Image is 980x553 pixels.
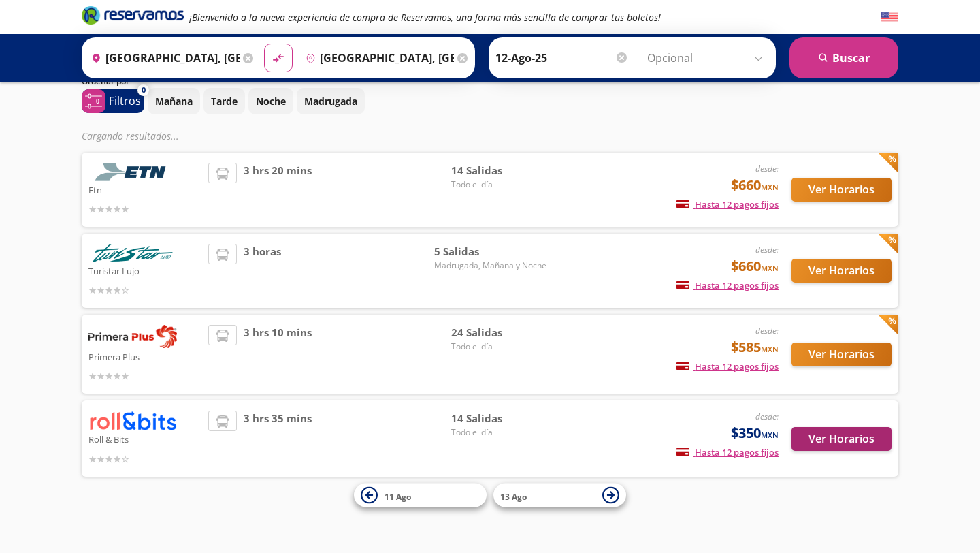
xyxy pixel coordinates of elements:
span: $585 [731,337,779,358]
em: desde: [755,163,779,174]
input: Opcional [647,41,769,75]
button: English [881,9,898,26]
span: Hasta 12 pagos fijos [676,360,779,373]
p: Etn [88,181,201,197]
button: 0Filtros [82,89,144,113]
small: MXN [761,182,779,192]
input: Elegir Fecha [495,41,629,75]
button: Ver Horarios [791,427,892,451]
button: Ver Horarios [791,259,892,283]
button: Ver Horarios [791,343,892,366]
button: Ver Horarios [791,178,892,202]
span: 0 [142,84,146,96]
img: Primera Plus [88,325,177,348]
span: $350 [731,423,779,443]
span: 14 Salidas [451,411,546,426]
em: Cargando resultados ... [82,129,179,142]
em: desde: [755,325,779,336]
em: desde: [755,244,779,255]
small: MXN [761,430,779,440]
span: 11 Ago [385,490,411,502]
p: Madrugada [304,94,357,108]
small: MXN [761,344,779,354]
span: 3 horas [244,244,281,298]
span: 14 Salidas [451,163,546,178]
span: Hasta 12 pagos fijos [676,279,779,291]
img: Etn [88,163,177,181]
span: Hasta 12 pagos fijos [676,446,779,458]
button: Madrugada [297,88,365,114]
span: Madrugada, Mañana y Noche [434,259,546,272]
span: Todo el día [451,341,546,353]
button: Noche [248,88,293,114]
button: Tarde [203,88,245,114]
small: MXN [761,263,779,273]
button: Mañana [148,88,200,114]
em: desde: [755,411,779,422]
span: 13 Ago [500,490,527,502]
span: Hasta 12 pagos fijos [676,198,779,210]
a: Brand Logo [82,5,184,29]
span: $660 [731,175,779,195]
p: Ordenar por [82,76,129,88]
span: 3 hrs 10 mins [244,325,312,383]
img: Roll & Bits [88,411,177,430]
input: Buscar Destino [300,41,454,75]
i: Brand Logo [82,5,184,25]
p: Roll & Bits [88,430,201,447]
button: 11 Ago [354,484,487,507]
span: Todo el día [451,426,546,439]
span: 24 Salidas [451,325,546,341]
span: Todo el día [451,178,546,191]
img: Turistar Lujo [88,244,177,262]
p: Mañana [155,94,193,108]
button: 13 Ago [493,484,626,507]
p: Tarde [211,94,238,108]
span: 3 hrs 35 mins [244,411,312,466]
p: Noche [256,94,286,108]
p: Primera Plus [88,348,201,364]
p: Turistar Lujo [88,262,201,279]
p: Filtros [109,93,141,109]
em: ¡Bienvenido a la nueva experiencia de compra de Reservamos, una forma más sencilla de comprar tus... [189,11,661,24]
span: $660 [731,256,779,276]
input: Buscar Origen [86,41,240,75]
button: Buscar [789,37,898,78]
span: 3 hrs 20 mins [244,163,312,217]
span: 5 Salidas [434,244,546,259]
